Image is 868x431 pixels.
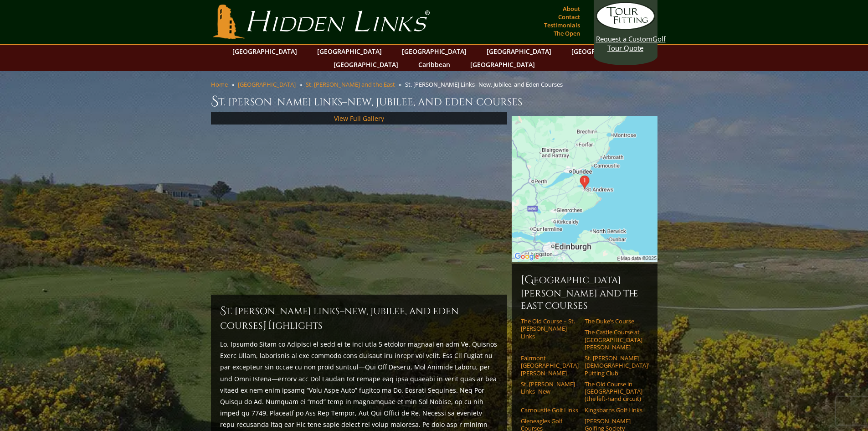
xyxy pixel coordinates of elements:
[334,114,384,123] a: View Full Gallery
[585,406,642,414] a: Kingsbarns Golf Links
[313,45,386,58] a: [GEOGRAPHIC_DATA]
[238,80,296,88] a: [GEOGRAPHIC_DATA]
[521,354,579,377] a: Fairmont [GEOGRAPHIC_DATA][PERSON_NAME]
[220,304,498,333] h2: St. [PERSON_NAME] Links–New, Jubilee, and Eden Courses ighlights
[397,45,471,58] a: [GEOGRAPHIC_DATA]
[414,58,455,71] a: Caribbean
[585,328,642,351] a: The Castle Course at [GEOGRAPHIC_DATA][PERSON_NAME]
[521,380,579,395] a: St. [PERSON_NAME] Links–New
[551,27,582,40] a: The Open
[521,273,648,312] h6: [GEOGRAPHIC_DATA][PERSON_NAME] and the East Courses
[560,2,582,15] a: About
[521,317,579,340] a: The Old Course – St. [PERSON_NAME] Links
[596,2,655,52] a: Request a CustomGolf Tour Quote
[556,10,582,23] a: Contact
[521,406,579,414] a: Carnoustie Golf Links
[567,45,641,58] a: [GEOGRAPHIC_DATA]
[329,58,403,71] a: [GEOGRAPHIC_DATA]
[228,45,302,58] a: [GEOGRAPHIC_DATA]
[466,58,539,71] a: [GEOGRAPHIC_DATA]
[211,92,657,110] h1: St. [PERSON_NAME] Links–New, Jubilee, and Eden Courses
[306,80,395,88] a: St. [PERSON_NAME] and the East
[263,318,272,333] span: H
[585,354,642,377] a: St. [PERSON_NAME] [DEMOGRAPHIC_DATA]’ Putting Club
[482,45,556,58] a: [GEOGRAPHIC_DATA]
[585,317,642,325] a: The Duke’s Course
[211,80,228,88] a: Home
[512,116,657,262] img: Google Map of Jubilee Course, St Andrews Links, St Andrews, United Kingdom
[405,80,566,88] li: St. [PERSON_NAME] Links--New, Jubilee, and Eden Courses
[585,380,642,403] a: The Old Course in [GEOGRAPHIC_DATA] (the left-hand circuit)
[596,34,652,43] span: Request a Custom
[542,19,582,31] a: Testimonials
